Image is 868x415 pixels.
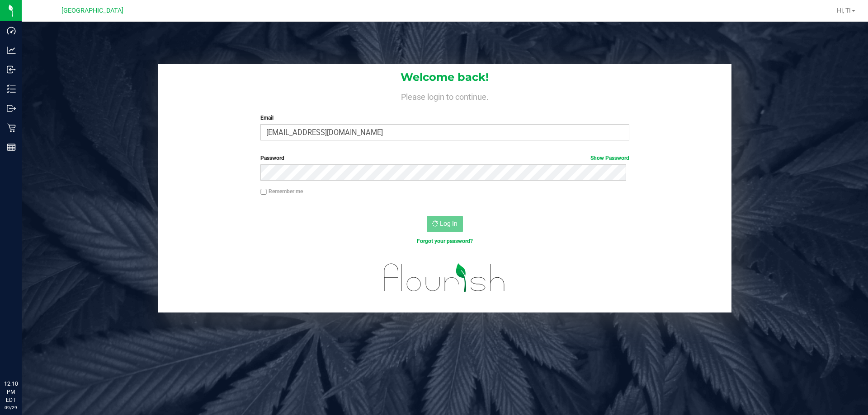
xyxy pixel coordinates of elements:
[260,155,284,161] span: Password
[427,216,463,232] button: Log In
[260,114,629,122] label: Email
[7,65,16,74] inline-svg: Inbound
[590,155,629,161] a: Show Password
[417,238,473,244] a: Forgot your password?
[4,380,18,404] p: 12:10 PM EDT
[4,404,18,411] p: 09/29
[7,104,16,113] inline-svg: Outbound
[158,90,731,101] h4: Please login to continue.
[7,46,16,55] inline-svg: Analytics
[440,220,458,227] span: Log In
[61,7,123,14] span: [GEOGRAPHIC_DATA]
[158,71,731,83] h1: Welcome back!
[260,187,303,196] label: Remember me
[7,143,16,152] inline-svg: Reports
[7,84,16,93] inline-svg: Inventory
[373,255,516,301] img: flourish_logo.svg
[7,26,16,35] inline-svg: Dashboard
[260,189,267,195] input: Remember me
[7,123,16,132] inline-svg: Retail
[837,7,851,14] span: Hi, T!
